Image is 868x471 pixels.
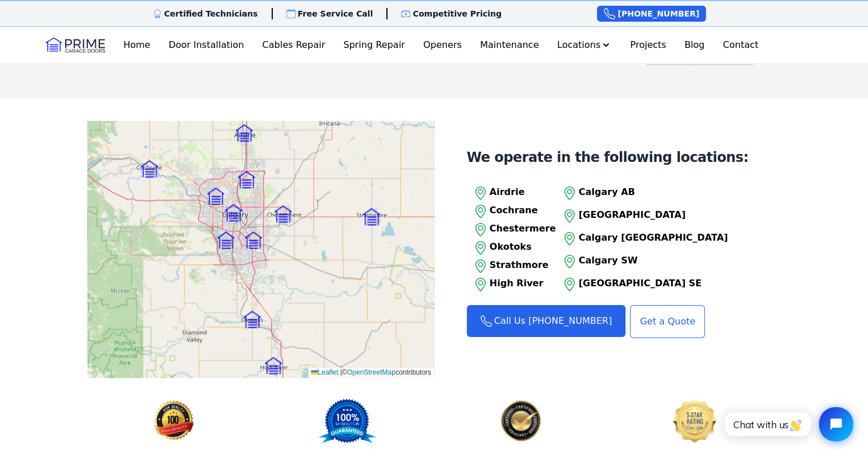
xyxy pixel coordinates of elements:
a: Calgary SW [560,253,728,271]
a: Calgary AB [560,184,728,202]
img: Marker [244,311,261,328]
img: Marker [217,232,235,249]
a: Home [119,34,155,56]
a: Spring Repair [339,34,410,56]
img: Marker [141,160,158,177]
p: Calgary SW [579,254,728,267]
img: Marker [225,204,242,221]
a: [GEOGRAPHIC_DATA] [560,207,728,225]
img: Marker [274,205,292,222]
p: Okotoks [490,240,556,254]
p: [GEOGRAPHIC_DATA] [579,208,728,222]
a: Cables Repair [258,34,330,56]
p: Airdrie [490,185,556,199]
img: Marker [265,357,282,374]
img: Marker [238,171,255,188]
p: Competitive Pricing [413,8,502,19]
a: [GEOGRAPHIC_DATA] SE [560,275,728,294]
a: Door Installation [164,34,248,56]
a: Maintenance [475,34,543,56]
iframe: Tidio Chat [712,397,863,451]
p: Cochrane [490,204,556,217]
p: Free Service Call [298,8,373,19]
p: [GEOGRAPHIC_DATA] SE [579,277,728,290]
a: Airdrie [471,184,556,202]
img: Logo [46,36,105,54]
p: Chestermere [490,222,556,235]
a: Openers [419,34,467,56]
h4: We operate in the following locations: [467,149,749,166]
a: OpenStreetMap [347,368,395,376]
p: High River [490,277,556,290]
p: Calgary AB [579,185,728,199]
a: High River [471,275,556,294]
a: Cochrane [471,202,556,221]
a: Call Us [PHONE_NUMBER] [467,305,626,337]
img: Marker [236,124,253,141]
a: Strathmore [471,257,556,275]
img: Marker [245,232,262,249]
img: Marker [207,188,224,205]
a: Leaflet [311,368,338,376]
img: Certified [434,398,608,444]
span: | [340,368,342,376]
img: Marker [363,208,380,225]
a: Blog [680,34,709,56]
p: Strathmore [490,258,556,272]
a: Contact [718,34,763,56]
a: [PHONE_NUMBER] [597,6,706,22]
img: 100% satisfation guaranteed [261,398,434,444]
a: Calgary [GEOGRAPHIC_DATA] [560,230,728,248]
a: Get a Quote [630,305,705,338]
div: © contributors [308,368,434,377]
img: 100% satisfation guaranteed [87,398,261,444]
img: Certified [608,398,781,444]
a: Projects [625,34,671,56]
button: Locations [552,34,616,56]
a: Okotoks [471,239,556,257]
a: Chestermere [471,221,556,239]
p: Certified Technicians [164,8,258,19]
p: Calgary [GEOGRAPHIC_DATA] [579,231,728,245]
